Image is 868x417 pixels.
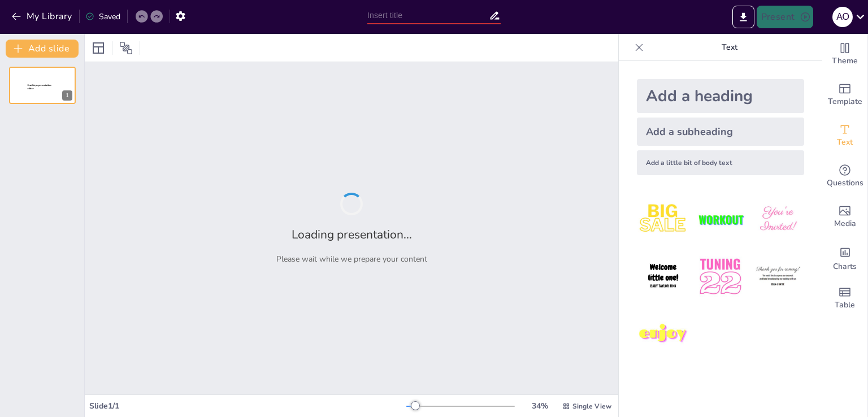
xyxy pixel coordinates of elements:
[834,218,856,230] span: Media
[832,7,853,27] div: A O
[822,115,867,156] div: Add text boxes
[637,193,689,246] img: 1.jpeg
[62,90,72,101] div: 1
[757,6,813,28] button: Present
[837,136,853,149] span: Text
[89,39,107,57] div: Layout
[822,197,867,237] div: Add images, graphics, shapes or video
[119,41,133,55] span: Position
[85,11,120,22] div: Saved
[637,250,689,303] img: 4.jpeg
[828,95,862,108] span: Template
[9,67,76,104] div: 1
[637,118,804,146] div: Add a subheading
[367,7,489,24] input: Insert title
[832,55,858,67] span: Theme
[694,250,747,303] img: 5.jpeg
[822,237,867,278] div: Add charts and graphs
[6,40,79,58] button: Add slide
[832,6,853,28] button: A O
[822,156,867,197] div: Get real-time input from your audience
[572,402,611,411] span: Single View
[276,254,427,264] p: Please wait while we prepare your content
[835,299,855,311] span: Table
[8,7,77,25] button: My Library
[526,401,553,411] div: 34 %
[89,401,406,411] div: Slide 1 / 1
[822,75,867,115] div: Add ready made slides
[694,193,747,246] img: 2.jpeg
[732,6,754,28] button: Export to PowerPoint
[827,177,863,189] span: Questions
[28,84,51,90] span: Sendsteps presentation editor
[822,34,867,75] div: Change the overall theme
[637,150,804,175] div: Add a little bit of body text
[752,250,804,303] img: 6.jpeg
[822,278,867,319] div: Add a table
[752,193,804,246] img: 3.jpeg
[292,227,412,242] h2: Loading presentation...
[637,79,804,113] div: Add a heading
[648,34,811,61] p: Text
[833,260,857,273] span: Charts
[637,308,689,360] img: 7.jpeg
